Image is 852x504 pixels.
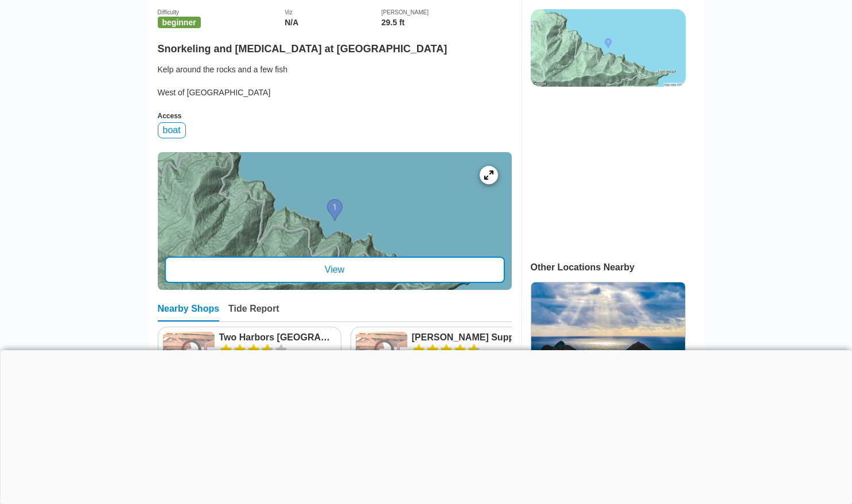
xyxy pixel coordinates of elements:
[531,9,686,87] img: static
[158,304,220,321] div: Nearby Shops
[163,332,215,383] img: Two Harbors Dive & Recreation Center
[531,262,704,273] div: Other Locations Nearby
[285,9,382,15] div: Viz
[158,112,512,120] div: Access
[285,18,382,27] div: N/A
[412,332,529,343] a: [PERSON_NAME] Supply
[158,9,285,15] div: Difficulty
[228,304,279,321] div: Tide Report
[382,18,512,27] div: 29.5 ft
[158,36,512,55] h2: Snorkeling and [MEDICAL_DATA] at [GEOGRAPHIC_DATA]
[165,257,505,283] div: View
[356,332,407,383] img: Catalina Divers Supply
[158,152,512,290] a: entry mapView
[531,98,684,242] iframe: Advertisement
[219,332,336,343] a: Two Harbors [GEOGRAPHIC_DATA]
[158,122,186,138] div: boat
[382,9,512,15] div: [PERSON_NAME]
[158,17,201,28] span: beginner
[158,64,512,98] div: Kelp around the rocks and a few fish West of [GEOGRAPHIC_DATA]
